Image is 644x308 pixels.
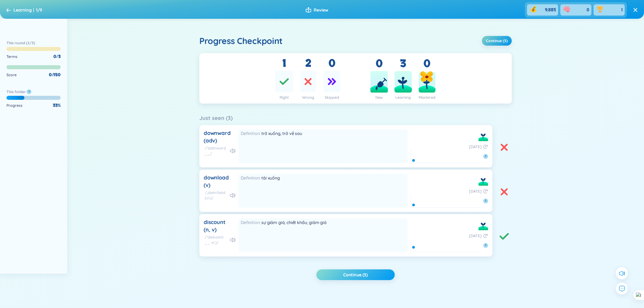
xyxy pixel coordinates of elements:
span: 9,885 [545,7,556,13]
div: download (v) [204,174,233,189]
h6: This round ( 2 / 3 ) [6,40,61,46]
span: sự giảm giá, chiết khấu; giảm giá [261,220,327,225]
div: Right [280,94,289,100]
button: ? [483,154,488,159]
div: 1 [282,56,286,71]
span: Definition [241,131,261,136]
div: Skipped [325,94,339,100]
div: downward (adv) [204,129,233,144]
button: ? [27,89,31,94]
span: [DATE] [469,144,482,150]
button: ? [483,243,488,248]
span: 1/9 [36,7,42,13]
div: Just seen ( 3 ) [199,114,512,122]
div: 0 [423,57,431,71]
div: Score [6,72,17,78]
div: 0 [376,57,383,71]
div: Terms [6,54,17,60]
span: Continue (3) [486,38,508,43]
span: 1 [621,7,623,13]
div: Mastered [419,95,436,100]
button: Continue (3) [316,269,395,280]
button: ? [483,199,488,203]
span: Definition [241,175,261,181]
span: Continue (3) [343,272,368,278]
div: /ˈdɪskaʊnt __ viː)/ [205,234,229,245]
div: Progress Checkpoint [199,35,283,47]
span: trở xuống, trở về sau [261,131,302,136]
span: Definition [241,220,261,225]
div: 0 [328,56,336,71]
div: 3 [400,57,406,71]
span: [DATE] [469,188,482,194]
a: Learning1/9 [6,6,42,14]
div: 33 % [53,102,61,108]
span: tải xuống [261,175,280,181]
button: Continue (3) [482,36,512,46]
div: /ˌdaʊnˈləʊd (viː)/ [205,190,229,201]
div: discount (n, v) [204,218,233,233]
div: New [375,95,383,100]
div: Wrong [302,94,314,100]
div: / 150 [49,72,61,78]
div: 2 [305,56,311,71]
span: [DATE] [469,233,482,239]
div: Progress [6,102,23,108]
span: Review [314,7,328,13]
span: 0 [587,7,589,13]
div: Learning [395,95,411,100]
div: 0/3 [53,54,61,60]
span: 0 [49,72,52,78]
h6: This folder [6,89,25,94]
span: Learning [13,7,32,13]
div: /ˈdaʊnwərd __/ [205,145,229,156]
